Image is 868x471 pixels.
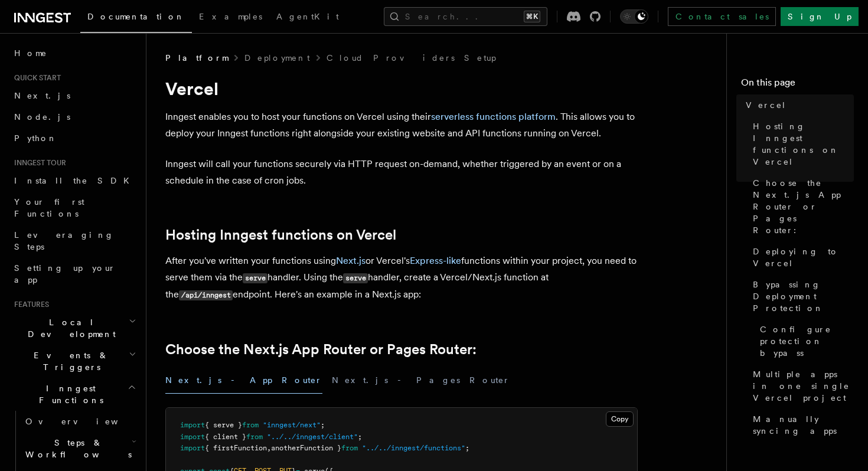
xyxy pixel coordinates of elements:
[165,78,638,99] h1: Vercel
[9,158,66,168] span: Inngest tour
[741,94,854,116] a: Vercel
[165,109,638,142] p: Inngest enables you to host your functions on Vercel using their . This allows you to deploy your...
[165,253,638,303] p: After you've written your functions using or Vercel's functions within your project, you need to ...
[327,52,496,64] a: Cloud Providers Setup
[9,170,139,191] a: Install the SDK
[276,12,339,21] span: AgentKit
[267,433,358,441] span: "../../inngest/client"
[753,279,854,314] span: Bypassing Deployment Protection
[9,127,139,149] a: Python
[343,273,368,283] code: serve
[384,7,547,26] button: Search...⌘K
[748,274,854,319] a: Bypassing Deployment Protection
[205,444,267,452] span: { firstFunction
[606,411,634,427] button: Copy
[321,421,325,429] span: ;
[14,47,47,59] span: Home
[748,241,854,274] a: Deploying to Vercel
[21,411,139,432] a: Overview
[80,4,192,33] a: Documentation
[753,368,854,404] span: Multiple apps in one single Vercel project
[269,4,346,32] a: AgentKit
[748,408,854,441] a: Manually syncing apps
[748,364,854,408] a: Multiple apps in one single Vercel project
[21,437,132,460] span: Steps & Workflows
[760,323,854,359] span: Configure protection bypass
[753,413,854,437] span: Manually syncing apps
[205,421,242,429] span: { serve }
[9,316,129,340] span: Local Development
[87,12,185,21] span: Documentation
[741,76,854,94] h4: On this page
[9,224,139,257] a: Leveraging Steps
[9,345,139,378] button: Events & Triggers
[746,99,787,111] span: Vercel
[165,156,638,189] p: Inngest will call your functions securely via HTTP request on-demand, whether triggered by an eve...
[14,263,116,284] span: Setting up your app
[14,197,84,218] span: Your first Functions
[524,11,540,22] kbd: ⌘K
[781,7,859,26] a: Sign Up
[9,106,139,127] a: Node.js
[14,176,136,185] span: Install the SDK
[165,341,477,358] a: Choose the Next.js App Router or Pages Router:
[9,85,139,106] a: Next.js
[753,177,854,236] span: Choose the Next.js App Router or Pages Router:
[431,111,556,122] a: serverless functions platform
[755,319,854,364] a: Configure protection bypass
[243,273,267,283] code: serve
[14,112,70,122] span: Node.js
[165,52,228,64] span: Platform
[9,378,139,411] button: Inngest Functions
[179,290,233,300] code: /api/inngest
[332,367,510,394] button: Next.js - Pages Router
[9,312,139,345] button: Local Development
[205,433,246,441] span: { client }
[267,444,271,452] span: ,
[341,444,358,452] span: from
[165,227,396,243] a: Hosting Inngest functions on Vercel
[620,9,648,24] button: Toggle dark mode
[753,120,854,168] span: Hosting Inngest functions on Vercel
[25,417,147,426] span: Overview
[246,433,263,441] span: from
[9,300,49,309] span: Features
[180,421,205,429] span: import
[263,421,321,429] span: "inngest/next"
[9,42,139,64] a: Home
[271,444,341,452] span: anotherFunction }
[9,382,128,406] span: Inngest Functions
[180,433,205,441] span: import
[336,255,366,266] a: Next.js
[14,230,114,251] span: Leveraging Steps
[9,191,139,224] a: Your first Functions
[14,91,70,100] span: Next.js
[9,73,61,83] span: Quick start
[9,349,129,373] span: Events & Triggers
[668,7,776,26] a: Contact sales
[465,444,469,452] span: ;
[244,52,310,64] a: Deployment
[165,367,322,394] button: Next.js - App Router
[410,255,461,266] a: Express-like
[180,444,205,452] span: import
[242,421,259,429] span: from
[14,133,57,143] span: Python
[748,172,854,241] a: Choose the Next.js App Router or Pages Router:
[362,444,465,452] span: "../../inngest/functions"
[9,257,139,290] a: Setting up your app
[192,4,269,32] a: Examples
[358,433,362,441] span: ;
[753,246,854,269] span: Deploying to Vercel
[21,432,139,465] button: Steps & Workflows
[199,12,262,21] span: Examples
[748,116,854,172] a: Hosting Inngest functions on Vercel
